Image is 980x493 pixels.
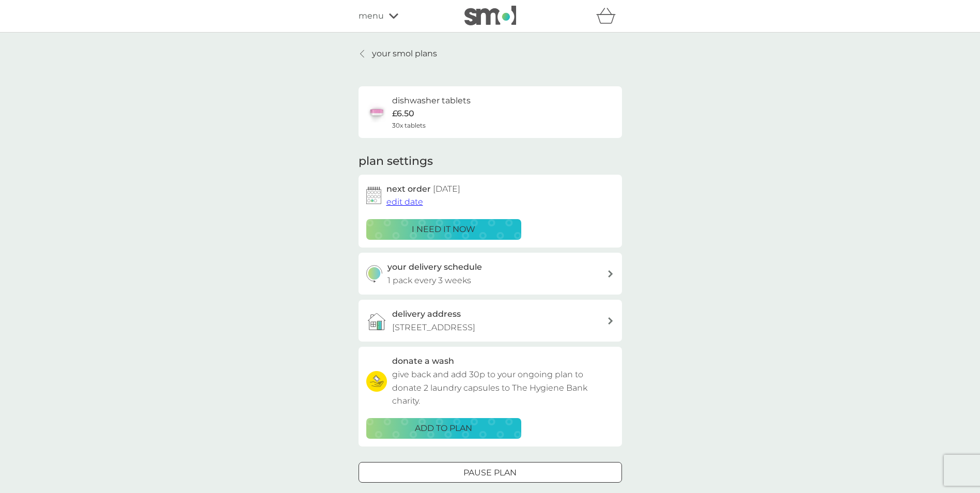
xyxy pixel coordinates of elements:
[359,253,622,295] button: your delivery schedule1 pack every 3 weeks
[366,418,521,439] button: ADD TO PLAN
[386,195,423,209] button: edit date
[464,6,516,25] img: smol
[366,102,387,122] img: dishwasher tablets
[392,120,426,130] span: 30x tablets
[596,6,622,26] div: basket
[392,368,614,408] p: give back and add 30p to your ongoing plan to donate 2 laundry capsules to The Hygiene Bank charity.
[359,47,437,60] a: your smol plans
[387,260,482,274] h3: your delivery schedule
[359,153,433,170] h2: plan settings
[386,182,460,196] h2: next order
[415,422,472,435] p: ADD TO PLAN
[392,355,454,368] h3: donate a wash
[372,47,437,60] p: your smol plans
[387,274,471,287] p: 1 pack every 3 weeks
[463,466,517,480] p: Pause plan
[412,223,475,236] p: i need it now
[392,107,414,120] p: £6.50
[392,94,471,107] h6: dishwasher tablets
[366,219,521,240] button: i need it now
[359,300,622,342] a: delivery address[STREET_ADDRESS]
[392,307,461,321] h3: delivery address
[359,462,622,483] button: Pause plan
[359,9,384,23] span: menu
[386,197,423,207] span: edit date
[392,321,475,334] p: [STREET_ADDRESS]
[433,184,460,194] span: [DATE]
